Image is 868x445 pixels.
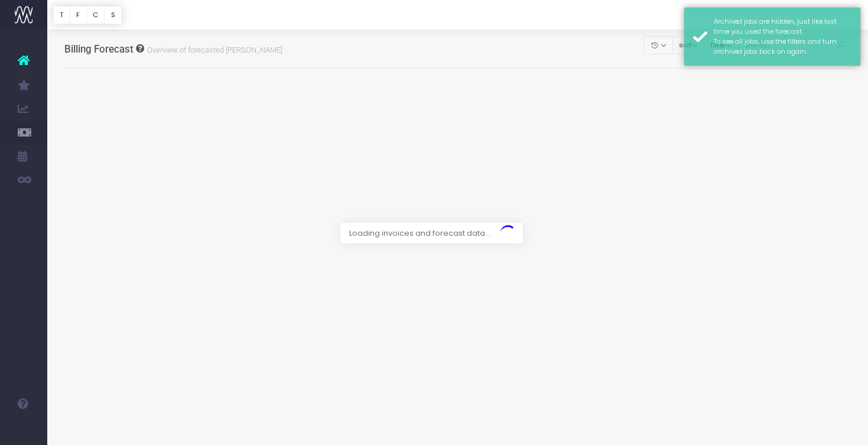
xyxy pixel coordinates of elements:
button: F [70,6,87,24]
img: images/default_profile_image.png [15,421,32,439]
div: Archived jobs are hidden, just like last time you used the forecast. To see all jobs, use the fil... [714,17,851,57]
button: C [86,6,105,24]
span: Loading invoices and forecast data... [340,223,499,244]
button: S [104,6,122,24]
div: Vertical button group [53,6,122,24]
button: T [53,6,70,24]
